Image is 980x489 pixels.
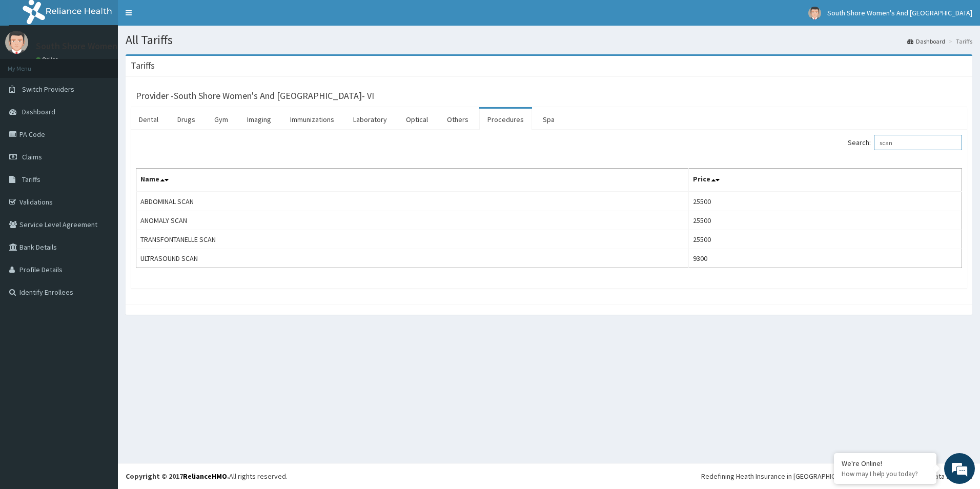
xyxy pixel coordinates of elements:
p: How may I help you today? [842,470,929,478]
a: Others [439,109,477,130]
span: Dashboard [22,107,55,116]
a: Spa [535,109,563,130]
td: 25500 [689,230,962,249]
a: Gym [206,109,236,130]
p: South Shore Women's And [GEOGRAPHIC_DATA] [36,42,228,51]
div: Redefining Heath Insurance in [GEOGRAPHIC_DATA] using Telemedicine and Data Science! [701,471,972,481]
td: 25500 [689,192,962,211]
span: Tariffs [22,175,40,184]
li: Tariffs [946,37,972,46]
td: ABDOMINAL SCAN [136,192,689,211]
h3: Tariffs [131,61,155,70]
td: 25500 [689,211,962,230]
td: TRANSFONTANELLE SCAN [136,230,689,249]
th: Price [689,169,962,192]
a: Dental [131,109,167,130]
label: Search: [848,135,962,150]
span: Claims [22,152,42,161]
td: 9300 [689,249,962,268]
textarea: Type your message and hit 'Enter' [5,280,195,316]
th: Name [136,169,689,192]
footer: All rights reserved. [118,463,980,489]
div: Minimize live chat window [168,5,193,30]
div: We're Online! [842,459,929,468]
a: Optical [398,109,436,130]
a: Immunizations [282,109,342,130]
img: User Image [5,31,28,54]
span: South Shore Women's And [GEOGRAPHIC_DATA] [827,8,972,17]
a: Drugs [169,109,203,130]
span: Switch Providers [22,85,74,94]
td: ANOMALY SCAN [136,211,689,230]
h1: All Tariffs [126,33,972,47]
span: We're online! [59,129,141,233]
img: User Image [808,7,821,19]
a: Procedures [479,109,532,130]
div: Chat with us now [53,57,172,71]
input: Search: [874,135,962,150]
a: Dashboard [907,37,945,46]
a: Online [36,56,60,63]
td: ULTRASOUND SCAN [136,249,689,268]
a: RelianceHMO [183,472,227,481]
img: d_794563401_company_1708531726252_794563401 [19,51,42,77]
a: Imaging [239,109,279,130]
strong: Copyright © 2017 . [126,472,229,481]
h3: Provider - South Shore Women's And [GEOGRAPHIC_DATA]- VI [136,91,374,100]
a: Laboratory [345,109,395,130]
